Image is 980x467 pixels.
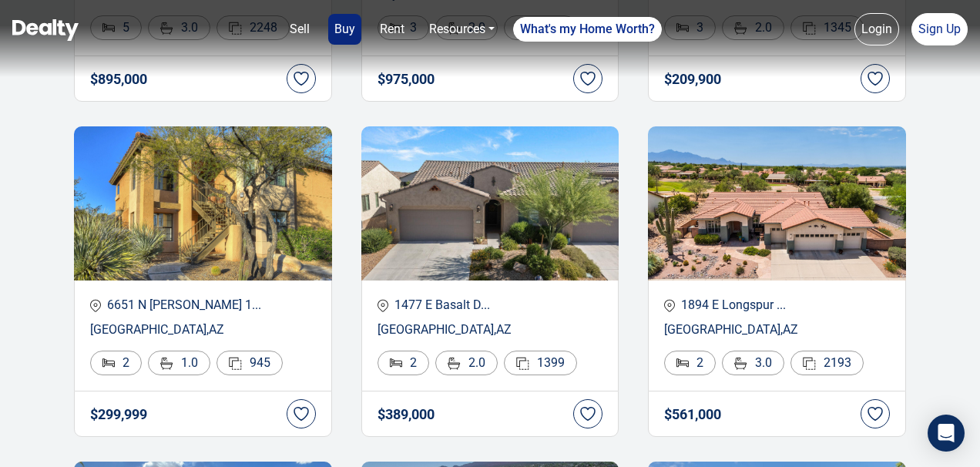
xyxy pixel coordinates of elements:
[664,407,721,422] h4: $ 561,000
[390,358,402,368] img: Bed
[676,358,689,368] img: Bed
[378,72,435,87] h4: $ 975,000
[378,321,603,339] p: [GEOGRAPHIC_DATA] , AZ
[378,296,603,314] p: 1477 E Basalt D...
[284,14,316,45] a: Sell
[90,299,101,312] img: location
[648,126,906,281] img: Recent Properties
[361,126,619,281] img: Recent Properties
[504,351,577,375] div: 1399
[90,351,142,375] div: 2
[803,357,816,370] img: Area
[12,19,79,41] img: Dealty - Buy, Sell & Rent Homes
[102,358,115,368] img: Bed
[374,14,411,45] a: Rent
[448,357,461,370] img: Bathroom
[664,321,890,339] p: [GEOGRAPHIC_DATA] , AZ
[664,351,716,375] div: 2
[90,321,316,339] p: [GEOGRAPHIC_DATA] , AZ
[790,351,864,375] div: 2193
[423,14,501,45] a: Resources
[8,421,54,467] iframe: BigID CMP Widget
[722,351,784,375] div: 3.0
[148,351,210,375] div: 1.0
[734,357,747,370] img: Bathroom
[928,415,965,452] div: Open Intercom Messenger
[160,357,173,370] img: Bathroom
[664,296,890,314] p: 1894 E Longspur ...
[435,351,498,375] div: 2.0
[74,126,332,281] img: Recent Properties
[229,357,242,370] img: Area
[664,299,675,312] img: location
[328,14,361,45] a: Buy
[378,299,388,312] img: location
[513,17,662,42] a: What's my Home Worth?
[378,351,429,375] div: 2
[854,13,899,45] a: Login
[90,407,147,422] h4: $ 299,999
[664,72,721,87] h4: $ 209,900
[516,357,529,370] img: Area
[911,13,968,45] a: Sign Up
[90,296,316,314] p: 6651 N [PERSON_NAME] 1...
[378,407,435,422] h4: $ 389,000
[90,72,147,87] h4: $ 895,000
[216,351,283,375] div: 945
